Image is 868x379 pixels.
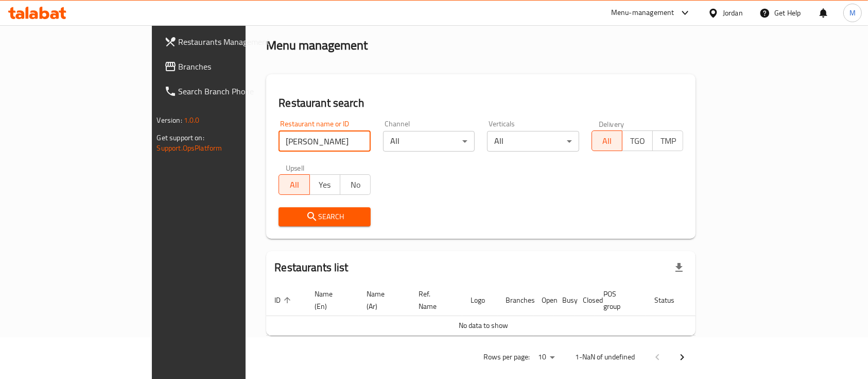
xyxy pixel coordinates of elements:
[599,120,624,127] label: Delivery
[723,7,743,19] div: Jordan
[849,7,856,19] span: M
[483,351,530,364] p: Rows per page:
[279,95,683,111] h2: Restaurant search
[622,130,653,151] button: TGO
[459,319,508,332] span: No data to show
[314,177,336,192] span: Yes
[279,174,309,195] button: All
[487,131,579,152] div: All
[596,134,618,149] span: All
[611,7,674,19] div: Menu-management
[274,260,348,275] h2: Restaurants list
[279,131,371,152] input: Search for restaurant name or ID..
[315,288,346,312] span: Name (En)
[156,79,297,104] a: Search Branch Phone
[157,131,204,144] span: Get support on:
[533,285,554,316] th: Open
[179,36,289,48] span: Restaurants Management
[179,85,289,97] span: Search Branch Phone
[179,60,289,73] span: Branches
[419,288,450,312] span: Ref. Name
[603,288,634,312] span: POS group
[274,294,294,306] span: ID
[667,255,691,280] div: Export file
[497,285,533,316] th: Branches
[367,288,398,312] span: Name (Ar)
[575,285,595,316] th: Closed
[654,294,688,306] span: Status
[156,54,297,79] a: Branches
[670,345,695,370] button: Next page
[657,134,679,149] span: TMP
[627,134,649,149] span: TGO
[286,164,305,171] label: Upsell
[266,285,736,336] table: enhanced table
[283,177,305,192] span: All
[309,174,340,195] button: Yes
[287,210,362,223] span: Search
[462,285,497,316] th: Logo
[279,207,371,226] button: Search
[184,113,200,127] span: 1.0.0
[592,130,622,151] button: All
[340,174,371,195] button: No
[156,29,297,54] a: Restaurants Management
[534,350,559,365] div: Rows per page:
[554,285,575,316] th: Busy
[157,141,222,155] a: Support.OpsPlatform
[344,177,367,192] span: No
[157,113,182,127] span: Version:
[652,130,683,151] button: TMP
[383,131,475,152] div: All
[266,37,368,54] h2: Menu management
[575,351,635,364] p: 1-NaN of undefined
